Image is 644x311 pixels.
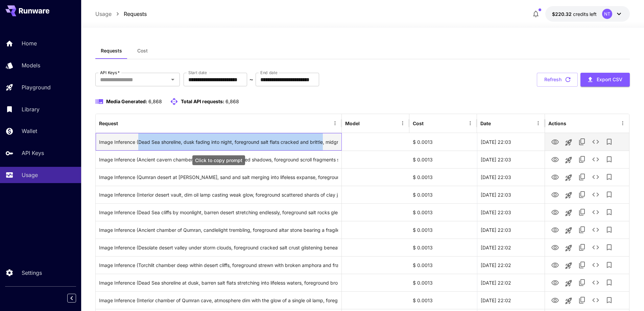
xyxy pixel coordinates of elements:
button: Launch in playground [562,206,575,220]
div: 22 Sep, 2025 22:03 [477,203,545,221]
div: Actions [548,120,566,126]
label: Start date [188,70,207,75]
button: Sort [119,118,128,128]
div: $ 0.0013 [409,168,477,186]
div: Click to copy prompt [99,169,338,186]
div: 22 Sep, 2025 22:02 [477,239,545,256]
button: See details [589,205,602,219]
div: Click to copy prompt [99,133,338,151]
p: Library [22,105,40,113]
button: See details [589,241,602,254]
button: Add to library [602,170,616,184]
div: $ 0.0013 [409,186,477,203]
span: Total API requests: [181,98,224,104]
div: $220.323 [552,10,597,18]
div: Click to copy prompt [99,204,338,221]
button: Launch in playground [562,188,575,202]
button: $220.323NT [545,6,630,22]
p: Settings [22,269,42,277]
button: Copy TaskUUID [575,293,589,307]
button: Add to library [602,188,616,201]
button: View [548,223,562,237]
button: Copy TaskUUID [575,276,589,289]
button: Add to library [602,241,616,254]
span: Cost [137,48,148,54]
button: Launch in playground [562,136,575,149]
button: Copy TaskUUID [575,223,589,237]
div: 22 Sep, 2025 22:02 [477,256,545,274]
button: Launch in playground [562,259,575,272]
button: Add to library [602,276,616,289]
div: Click to copy prompt [99,239,338,256]
button: Add to library [602,135,616,149]
div: Click to copy prompt [99,151,338,168]
div: $ 0.0013 [409,133,477,151]
span: $220.32 [552,11,573,17]
button: Launch in playground [562,153,575,167]
button: Add to library [602,293,616,307]
p: ~ [249,75,253,84]
p: Usage [22,171,38,179]
a: Usage [95,10,112,18]
div: $ 0.0013 [409,274,477,291]
button: See details [589,223,602,237]
div: $ 0.0013 [409,203,477,221]
div: Click to copy prompt [192,155,245,165]
div: Date [480,120,491,126]
p: Wallet [22,127,37,135]
p: Requests [124,10,147,18]
div: $ 0.0013 [409,291,477,309]
p: API Keys [22,149,44,157]
div: Click to copy prompt [99,257,338,274]
button: View [548,205,562,219]
div: Click to copy prompt [99,292,338,309]
button: Menu [398,118,407,128]
button: Menu [466,118,475,128]
button: Sort [360,118,370,128]
div: 22 Sep, 2025 22:03 [477,186,545,203]
button: Launch in playground [562,294,575,308]
button: View [548,293,562,307]
div: 22 Sep, 2025 22:03 [477,168,545,186]
button: See details [589,293,602,307]
button: Sort [424,118,434,128]
button: Export CSV [580,73,630,87]
button: Add to library [602,205,616,219]
button: Launch in playground [562,276,575,290]
span: credits left [573,11,597,17]
span: 6,868 [148,98,162,104]
div: $ 0.0013 [409,151,477,168]
button: Collapse sidebar [67,294,76,303]
button: See details [589,258,602,272]
span: 6,868 [225,98,239,104]
button: Open [168,75,177,84]
button: Add to library [602,258,616,272]
div: 22 Sep, 2025 22:03 [477,133,545,151]
button: Copy TaskUUID [575,205,589,219]
label: End date [260,70,277,75]
p: Playground [22,83,51,91]
button: See details [589,188,602,201]
button: Copy TaskUUID [575,170,589,184]
div: Cost [413,120,424,126]
div: Click to copy prompt [99,221,338,239]
button: Menu [533,118,543,128]
button: Copy TaskUUID [575,153,589,166]
div: Model [345,120,360,126]
p: Models [22,61,40,69]
button: Launch in playground [562,241,575,255]
div: Request [99,120,118,126]
div: $ 0.0013 [409,256,477,274]
button: Launch in playground [562,224,575,237]
div: $ 0.0013 [409,221,477,239]
div: NT [602,9,612,19]
button: View [548,187,562,201]
button: Refresh [537,73,578,87]
span: Media Generated: [106,98,147,104]
button: See details [589,135,602,149]
button: Menu [618,118,627,128]
button: Add to library [602,153,616,166]
div: $ 0.0013 [409,239,477,256]
div: Click to copy prompt [99,186,338,203]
